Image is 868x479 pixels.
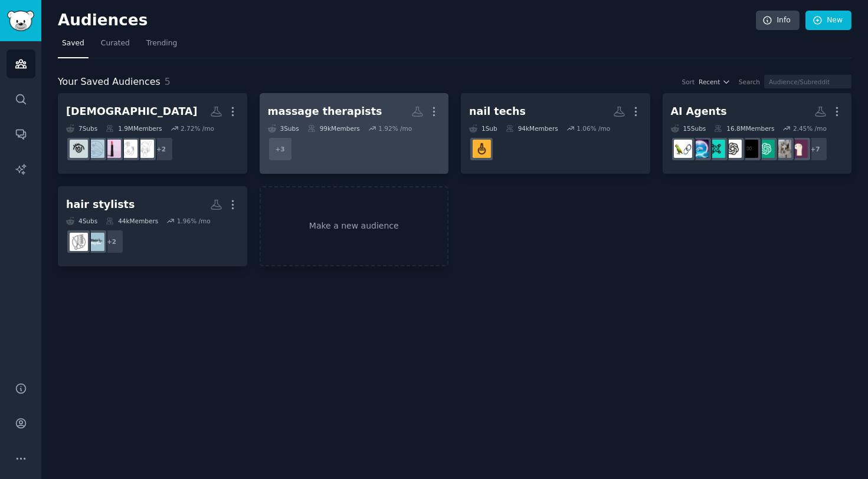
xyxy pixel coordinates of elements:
div: 15 Sub s [671,124,706,133]
span: Curated [101,38,130,49]
div: 44k Members [106,217,158,225]
div: 4 Sub s [66,217,97,225]
img: LangChain [674,140,692,158]
div: 94k Members [506,124,558,133]
div: 7 Sub s [66,124,97,133]
img: OpenAI [723,140,742,158]
img: MedSpaGrowth [119,140,137,158]
div: hair stylists [66,197,135,212]
div: 99k Members [307,124,360,133]
a: hair stylists4Subs44kMembers1.96% /mo+2hairstylistBehindTheChair [58,186,247,267]
div: 2.45 % /mo [793,124,827,133]
img: LLMDevs [707,140,725,158]
a: Make a new audience [260,186,449,267]
div: 1.06 % /mo [577,124,610,133]
img: LocalLLaMA [790,140,808,158]
div: Sort [682,78,695,86]
span: 5 [165,76,171,87]
a: nail techs1Sub94kMembers1.06% /moNailtechs [461,93,650,174]
a: Trending [142,34,181,58]
img: AI_developers [690,140,709,158]
input: Audience/Subreddit [764,75,851,88]
img: ChatGPT [756,140,775,158]
div: 16.8M Members [714,124,774,133]
a: Saved [58,34,89,58]
span: Your Saved Audiences [58,75,161,90]
a: New [805,11,851,31]
img: GummySearch logo [7,11,34,31]
div: 3 Sub s [268,124,299,133]
div: massage therapists [268,104,382,119]
div: 1.96 % /mo [177,217,211,225]
span: Recent [699,78,720,86]
img: Esthetics [136,140,154,158]
div: + 7 [803,137,828,161]
img: soloesthetician [86,140,104,158]
div: Search [739,78,760,86]
div: AI Agents [671,104,727,119]
img: experiencedesthetics [70,140,88,158]
h2: Audiences [58,11,756,30]
div: + 2 [149,137,173,161]
a: Info [756,11,800,31]
button: Recent [699,78,731,86]
img: hairstylist [86,233,104,251]
div: 1 Sub [469,124,497,133]
div: nail techs [469,104,526,119]
a: AI Agents15Subs16.8MMembers2.45% /mo+7LocalLLaMAChatGPTCodingChatGPTArtificialInteligenceOpenAILL... [663,93,852,174]
div: 2.72 % /mo [181,124,214,133]
img: ArtificialInteligence [740,140,758,158]
span: Trending [146,38,177,49]
img: beauty [103,140,121,158]
a: [DEMOGRAPHIC_DATA]7Subs1.9MMembers2.72% /mo+2EstheticsMedSpaGrowthbeautysoloestheticianexperience... [58,93,247,174]
a: Curated [97,34,134,58]
img: ChatGPTCoding [773,140,791,158]
a: massage therapists3Subs99kMembers1.92% /mo+3 [260,93,449,174]
div: [DEMOGRAPHIC_DATA] [66,104,198,119]
img: BehindTheChair [70,233,88,251]
div: 1.92 % /mo [378,124,412,133]
span: Saved [62,38,84,49]
div: + 2 [99,229,124,254]
img: Nailtechs [473,140,491,158]
div: + 3 [268,137,293,161]
div: 1.9M Members [106,124,162,133]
